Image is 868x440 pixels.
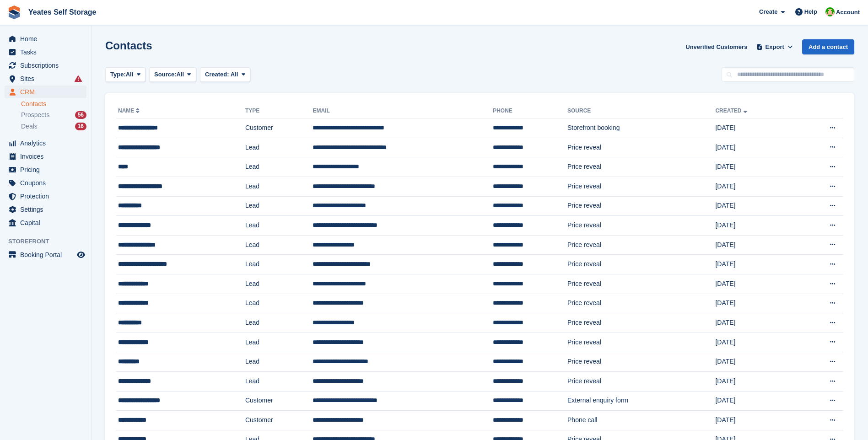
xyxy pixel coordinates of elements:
td: [DATE] [715,157,797,177]
td: Price reveal [567,294,715,313]
td: [DATE] [715,411,797,430]
td: Lead [245,294,313,313]
span: CRM [20,86,75,98]
td: [DATE] [715,235,797,255]
button: Created: All [200,67,250,82]
td: [DATE] [715,274,797,294]
td: Lead [245,157,313,177]
a: menu [5,177,86,189]
td: [DATE] [715,371,797,391]
a: menu [5,203,86,216]
span: Help [804,7,817,16]
a: menu [5,190,86,203]
td: [DATE] [715,352,797,372]
span: Export [766,43,784,52]
td: Price reveal [567,255,715,274]
th: Type [245,104,313,118]
span: Created: [205,71,229,78]
span: Capital [20,216,75,229]
td: Lead [245,177,313,196]
a: menu [5,248,86,261]
td: Lead [245,274,313,294]
h1: Contacts [105,39,152,52]
td: [DATE] [715,391,797,411]
span: All [177,70,184,79]
td: Price reveal [567,235,715,255]
a: Yeates Self Storage [25,5,100,20]
a: menu [5,72,86,85]
span: Coupons [20,177,75,189]
th: Phone [493,104,567,118]
span: Booking Portal [20,248,75,261]
td: Storefront booking [567,118,715,138]
span: Subscriptions [20,59,75,72]
td: Price reveal [567,352,715,372]
span: Home [20,32,75,45]
td: [DATE] [715,196,797,216]
td: Lead [245,333,313,352]
td: Lead [245,138,313,157]
img: stora-icon-8386f47178a22dfd0bd8f6a31ec36ba5ce8667c1dd55bd0f319d3a0aa187defe.svg [7,5,21,19]
span: Pricing [20,163,75,176]
td: Price reveal [567,157,715,177]
span: Settings [20,203,75,216]
td: Lead [245,196,313,216]
div: 56 [75,111,86,119]
td: [DATE] [715,294,797,313]
a: menu [5,163,86,176]
td: Lead [245,313,313,333]
a: menu [5,32,86,45]
td: [DATE] [715,313,797,333]
span: Account [836,8,860,17]
span: Invoices [20,150,75,163]
a: Name [118,107,141,114]
td: Price reveal [567,177,715,196]
a: menu [5,150,86,163]
td: Customer [245,118,313,138]
a: Deals 16 [21,122,86,131]
a: menu [5,46,86,59]
td: Price reveal [567,196,715,216]
a: Contacts [21,100,86,108]
img: Angela Field [825,7,835,16]
td: Customer [245,391,313,411]
td: Lead [245,235,313,255]
td: [DATE] [715,138,797,157]
td: [DATE] [715,333,797,352]
td: Phone call [567,411,715,430]
a: menu [5,86,86,98]
a: menu [5,137,86,150]
td: Price reveal [567,333,715,352]
span: Sites [20,72,75,85]
td: Price reveal [567,216,715,236]
td: Lead [245,371,313,391]
th: Source [567,104,715,118]
span: All [126,70,134,79]
div: 16 [75,123,86,130]
a: Prospects 56 [21,110,86,120]
span: Tasks [20,46,75,59]
span: Prospects [21,111,49,119]
span: Source: [154,70,176,79]
button: Export [755,39,795,54]
td: [DATE] [715,255,797,274]
td: Price reveal [567,274,715,294]
span: Storefront [8,237,91,246]
span: Deals [21,122,38,131]
span: Analytics [20,137,75,150]
td: Price reveal [567,371,715,391]
a: Preview store [75,249,86,260]
td: Price reveal [567,138,715,157]
td: External enquiry form [567,391,715,411]
td: Customer [245,411,313,430]
a: Created [715,107,749,114]
a: Unverified Customers [682,39,751,54]
th: Email [313,104,493,118]
td: [DATE] [715,216,797,236]
button: Type: All [105,67,146,82]
td: Lead [245,216,313,236]
span: Type: [110,70,126,79]
td: [DATE] [715,177,797,196]
td: Lead [245,352,313,372]
td: Lead [245,255,313,274]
